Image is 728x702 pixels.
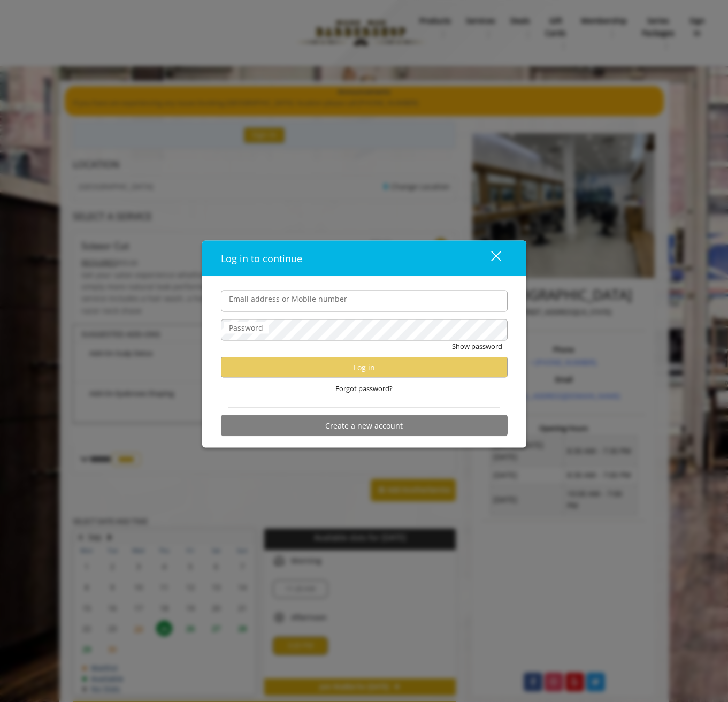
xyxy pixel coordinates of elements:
input: Password [221,319,508,340]
button: Create a new account [221,415,508,436]
label: Email address or Mobile number [224,293,352,304]
button: Log in [221,357,508,378]
button: Show password [452,340,502,352]
button: close dialog [471,247,508,269]
span: Forgot password? [335,383,393,394]
div: close dialog [479,250,500,266]
span: Log in to continue [221,251,302,264]
label: Password [224,322,269,333]
input: Email address or Mobile number [221,290,508,311]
